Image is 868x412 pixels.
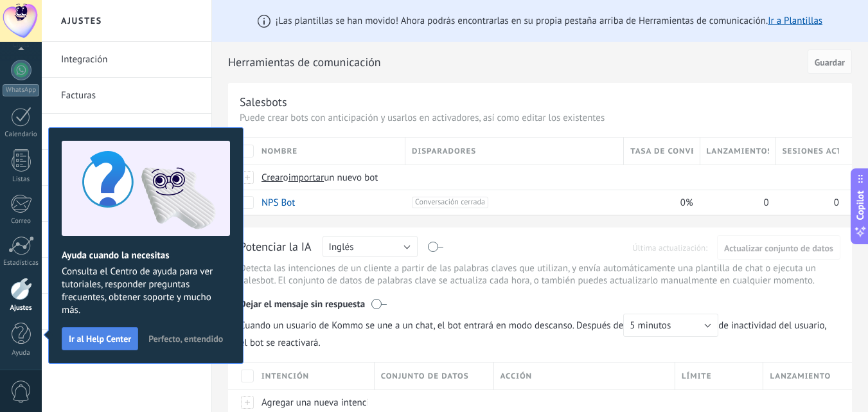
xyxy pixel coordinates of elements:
span: Ir al Help Center [69,334,131,343]
span: Inglés [329,241,354,253]
span: Perfecto, entendido [148,334,223,343]
span: 5 minutos [630,319,671,332]
span: Copilot [854,190,867,220]
div: 0 [700,190,770,215]
div: Dejar el mensaje sin respuesta [240,289,840,314]
p: Puede crear bots con anticipación y usarlos en activadores, así como editar los existentes [240,112,840,124]
span: Lanzamiento [770,370,831,382]
a: Ajustes Generales [61,114,199,150]
span: importar [288,172,324,184]
span: Tasa de conversión [630,145,693,157]
button: 5 minutos [623,314,718,337]
span: Límite [682,370,712,382]
div: Ayuda [3,349,40,357]
span: 0% [680,197,693,209]
span: Nombre [261,145,297,157]
span: Crear [261,172,283,184]
span: Guardar [815,58,845,67]
div: 0% [624,190,693,215]
span: un nuevo bot [324,172,378,184]
a: NPS Bot [261,197,295,209]
span: o [283,172,288,184]
a: Facturas [61,78,199,114]
div: Estadísticas [3,259,40,267]
li: Fuentes de conocimiento de IA [42,330,211,365]
span: Intención [261,370,309,382]
li: Facturas [42,78,211,114]
span: Cuando un usuario de Kommo se une a un chat, el bot entrará en modo descanso. Después de [240,314,718,337]
div: Correo [3,217,40,226]
span: 0 [834,197,839,209]
span: de inactividad del usuario, el bot se reactivará. [240,314,840,349]
span: ¡Las plantillas se han movido! Ahora podrás encontrarlas en su propia pestaña arriba de Herramien... [276,15,822,27]
h2: Ayuda cuando la necesitas [62,249,230,262]
div: Listas [3,175,40,184]
a: Integración [61,42,199,78]
span: Disparadores [412,145,476,157]
span: Conversación cerrada [412,197,488,208]
span: 0 [764,197,769,209]
div: Calendario [3,130,40,139]
span: Conjunto de datos [381,370,469,382]
button: Guardar [808,49,852,74]
span: Consulta el Centro de ayuda para ver tutoriales, responder preguntas frecuentes, obtener soporte ... [62,265,230,317]
button: Perfecto, entendido [143,329,229,348]
p: Detecta las intenciones de un cliente a partir de las palabras claves que utilizan, y envía autom... [240,262,840,287]
span: Sesiones activas [783,145,839,157]
div: 0 [776,190,839,215]
li: Ajustes Generales [42,114,211,150]
div: WhatsApp [3,84,39,96]
div: Ajustes [3,304,40,312]
div: Potenciar la IA [240,239,312,256]
span: Lanzamientos totales [707,145,769,157]
div: Salesbots [240,94,287,109]
h2: Herramientas de comunicación [228,49,803,75]
button: Ir al Help Center [62,327,138,350]
span: Acción [500,370,533,382]
a: Ir a Plantillas [768,15,822,27]
button: Inglés [323,236,418,257]
li: Integración [42,42,211,78]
